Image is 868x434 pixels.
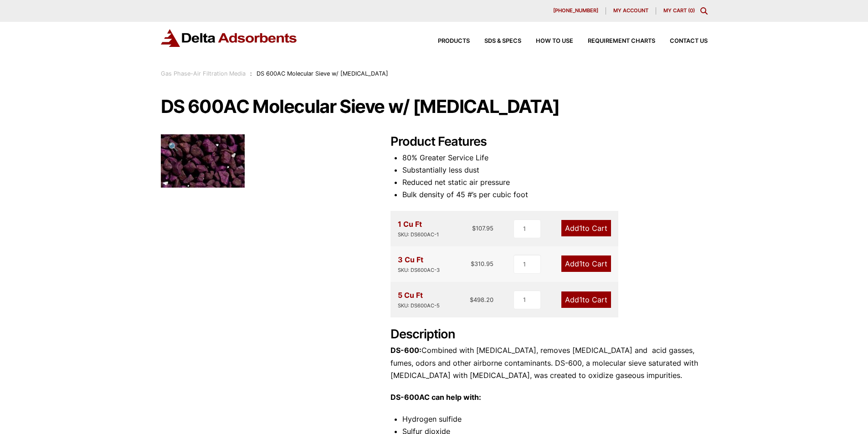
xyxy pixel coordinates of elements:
[398,254,440,275] div: 3 Cu Ft
[402,152,708,164] li: 80% Greater Service Life
[250,70,252,77] span: :
[561,255,611,272] a: Add1to Cart
[398,289,440,310] div: 5 Cu Ft
[161,134,186,159] a: View full-screen image gallery
[423,38,470,44] a: Products
[402,413,708,425] li: Hydrogen sulfide
[438,38,470,44] span: Products
[398,301,440,310] div: SKU: DS600AC-5
[402,164,708,176] li: Substantially less dust
[613,8,648,13] span: My account
[484,38,521,44] span: SDS & SPECS
[470,296,493,303] bdi: 498.20
[663,7,695,14] a: My Cart (0)
[553,8,598,13] span: [PHONE_NUMBER]
[655,38,708,44] a: Contact Us
[573,38,655,44] a: Requirement Charts
[161,70,246,77] a: Gas Phase-Air Filtration Media
[398,266,440,275] div: SKU: DS600AC-3
[579,224,582,233] span: 1
[670,38,708,44] span: Contact Us
[390,327,708,342] h2: Description
[521,38,573,44] a: How to Use
[390,344,708,382] p: Combined with [MEDICAL_DATA], removes [MEDICAL_DATA] and acid gasses, fumes, odors and other airb...
[402,189,708,201] li: Bulk density of 45 #’s per cubic foot
[471,260,493,267] bdi: 310.95
[470,38,521,44] a: SDS & SPECS
[390,346,421,355] strong: DS-600:
[536,38,573,44] span: How to Use
[471,260,474,267] span: $
[161,97,708,116] h1: DS 600AC Molecular Sieve w/ [MEDICAL_DATA]
[561,291,611,308] a: Add1to Cart
[579,295,582,304] span: 1
[472,225,476,232] span: $
[161,134,245,188] img: DS 600AC Molecular Sieve w/ Activated Carbon
[390,393,481,402] strong: DS-600AC can help with:
[606,7,656,15] a: My account
[546,7,606,15] a: [PHONE_NUMBER]
[579,259,582,268] span: 1
[168,142,179,152] span: 🔍
[398,230,439,239] div: SKU: DS600AC-1
[561,220,611,236] a: Add1to Cart
[257,70,388,77] span: DS 600AC Molecular Sieve w/ [MEDICAL_DATA]
[398,218,439,239] div: 1 Cu Ft
[470,296,473,303] span: $
[390,134,708,149] h2: Product Features
[700,7,708,15] div: Toggle Modal Content
[690,7,693,14] span: 0
[161,29,298,47] img: Delta Adsorbents
[472,225,493,232] bdi: 107.95
[402,176,708,189] li: Reduced net static air pressure
[588,38,655,44] span: Requirement Charts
